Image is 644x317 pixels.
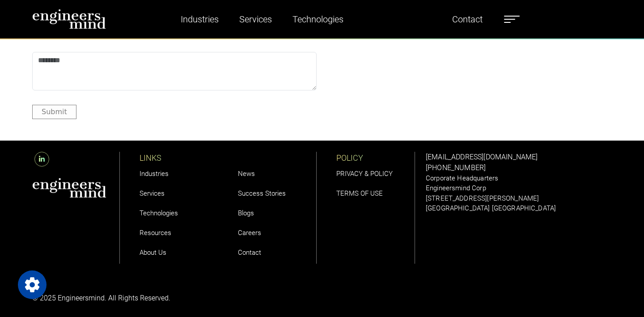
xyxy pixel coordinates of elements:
[238,170,255,178] a: News
[336,170,393,178] a: PRIVACY & POLICY
[289,9,347,30] a: Technologies
[140,229,171,237] a: Resources
[426,153,538,161] a: [EMAIL_ADDRESS][DOMAIN_NAME]
[140,209,178,217] a: Technologies
[32,105,76,119] button: Submit
[32,155,51,163] a: LinkedIn
[32,9,106,29] img: logo
[426,183,612,193] p: Engineersmind Corp
[449,9,486,30] a: Contact
[238,248,261,257] a: Contact
[140,152,218,164] p: LINKS
[426,193,612,204] p: [STREET_ADDRESS][PERSON_NAME]
[238,229,261,237] a: Careers
[238,209,254,217] a: Blogs
[140,248,166,257] a: About Us
[426,173,612,184] p: Corporate Headquarters
[177,9,222,30] a: Industries
[426,163,486,172] a: [PHONE_NUMBER]
[236,9,275,30] a: Services
[32,178,106,198] img: aws
[140,170,169,178] a: Industries
[336,189,383,197] a: TERMS OF USE
[140,189,165,197] a: Services
[426,203,612,214] p: [GEOGRAPHIC_DATA] [GEOGRAPHIC_DATA]
[336,152,415,164] p: POLICY
[238,189,286,197] a: Success Stories
[32,293,317,304] p: © 2025 Engineersmind. All Rights Reserved.
[327,52,463,87] iframe: reCAPTCHA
